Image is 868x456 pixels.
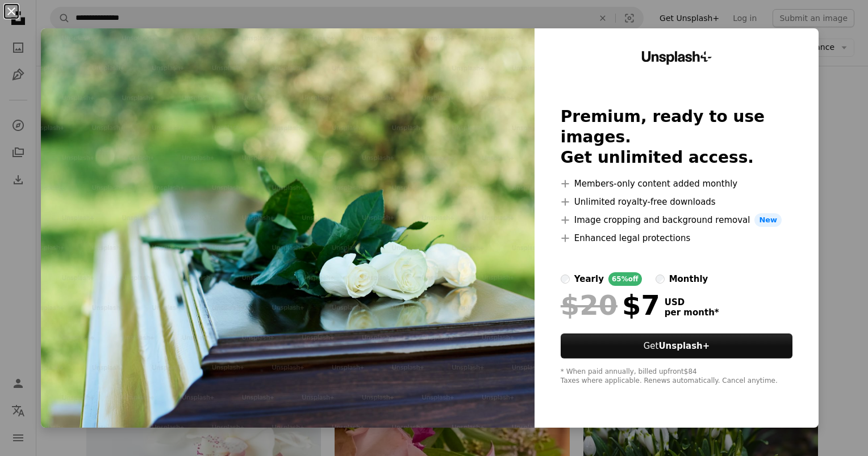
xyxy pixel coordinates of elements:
h2: Premium, ready to use images. Get unlimited access. [561,107,792,168]
div: 65% off [608,272,642,286]
li: Enhanced legal protections [561,231,792,245]
li: Members-only content added monthly [561,177,792,191]
div: * When paid annually, billed upfront $84 Taxes where applicable. Renews automatically. Cancel any... [561,368,792,386]
li: Image cropping and background removal [561,213,792,227]
li: Unlimited royalty-free downloads [561,195,792,209]
input: monthly [656,275,665,284]
input: yearly65%off [561,275,570,284]
span: per month * [665,307,719,318]
span: New [754,213,782,227]
span: USD [665,297,719,307]
strong: Unsplash+ [658,341,710,351]
div: $7 [561,290,660,320]
button: GetUnsplash+ [561,333,792,358]
span: $20 [561,290,617,320]
div: monthly [669,272,708,286]
div: yearly [574,272,604,286]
